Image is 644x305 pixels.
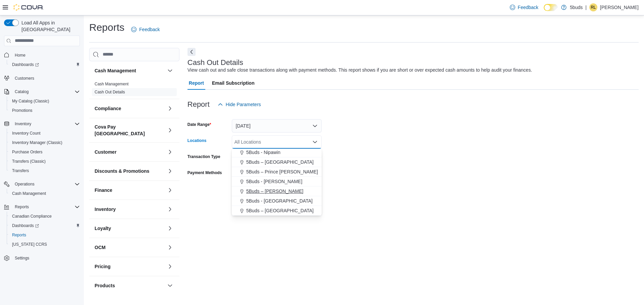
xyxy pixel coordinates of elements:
[12,191,46,196] span: Cash Management
[9,240,50,248] a: [US_STATE] CCRS
[12,214,52,219] span: Canadian Compliance
[246,207,314,214] span: 5Buds – [GEOGRAPHIC_DATA]
[591,3,596,11] span: RL
[12,120,34,128] button: Inventory
[1,179,83,189] button: Operations
[246,159,314,165] span: 5Buds – [GEOGRAPHIC_DATA]
[1,119,83,129] button: Inventory
[12,74,37,82] a: Customers
[89,21,124,34] h1: Reports
[9,189,49,198] a: Cash Management
[1,202,83,212] button: Reports
[95,82,128,86] a: Cash Management
[139,26,160,33] span: Feedback
[128,23,162,36] a: Feedback
[187,138,207,143] label: Locations
[95,244,106,251] h3: OCM
[95,67,136,74] h3: Cash Management
[246,188,303,195] span: 5Buds – [PERSON_NAME]
[12,254,32,262] a: Settings
[226,101,261,108] span: Hide Parameters
[232,177,322,186] button: 5Buds - [PERSON_NAME]
[95,105,121,112] h3: Compliance
[544,11,544,11] span: Dark Mode
[232,186,322,196] button: 5Buds – [PERSON_NAME]
[544,4,558,11] input: Dark Mode
[15,181,35,187] span: Operations
[9,61,80,69] span: Dashboards
[166,282,174,290] button: Products
[187,154,220,159] label: Transaction Type
[12,149,43,155] span: Purchase Orders
[232,157,322,167] button: 5Buds – [GEOGRAPHIC_DATA]
[9,222,80,230] span: Dashboards
[95,206,165,213] button: Inventory
[9,222,42,230] a: Dashboards
[187,59,243,67] h3: Cash Out Details
[187,170,222,175] label: Payment Methods
[246,168,318,175] span: 5Buds – Prince [PERSON_NAME]
[585,3,587,11] p: |
[95,206,116,213] h3: Inventory
[9,148,45,156] a: Purchase Orders
[9,231,80,239] span: Reports
[95,90,125,94] a: Cash Out Details
[12,159,46,164] span: Transfers (Classic)
[7,138,83,147] button: Inventory Manager (Classic)
[232,148,322,157] button: 5Buds - Nipawin
[15,204,29,210] span: Reports
[9,240,80,248] span: Washington CCRS
[95,149,165,155] button: Customer
[4,48,80,281] nav: Complex example
[95,67,165,74] button: Cash Management
[589,3,597,11] div: Raelynn Leroux
[187,100,210,108] h3: Report
[12,74,80,82] span: Customers
[166,148,174,156] button: Customer
[9,212,80,220] span: Canadian Compliance
[89,80,179,99] div: Cash Management
[189,76,204,90] span: Report
[7,147,83,157] button: Purchase Orders
[7,212,83,221] button: Canadian Compliance
[95,282,165,289] button: Products
[12,232,26,238] span: Reports
[7,240,83,249] button: [US_STATE] CCRS
[7,60,83,69] a: Dashboards
[166,224,174,232] button: Loyalty
[15,255,29,261] span: Settings
[9,129,43,137] a: Inventory Count
[7,230,83,240] button: Reports
[12,51,28,59] a: Home
[95,124,165,137] button: Cova Pay [GEOGRAPHIC_DATA]
[9,97,80,105] span: My Catalog (Classic)
[1,73,83,83] button: Customers
[13,4,44,11] img: Cova
[9,106,35,115] a: Promotions
[7,221,83,230] a: Dashboards
[215,98,264,111] button: Hide Parameters
[12,223,39,228] span: Dashboards
[9,61,42,69] a: Dashboards
[246,198,313,204] span: 5Buds - [GEOGRAPHIC_DATA]
[12,51,80,59] span: Home
[187,48,196,56] button: Next
[12,98,49,104] span: My Catalog (Classic)
[15,53,25,58] span: Home
[95,149,116,155] h3: Customer
[1,87,83,96] button: Catalog
[232,99,322,216] div: Choose from the following options
[12,203,80,211] span: Reports
[7,189,83,198] button: Cash Management
[187,67,532,74] div: View cash out and safe close transactions along with payment methods. This report shows if you ar...
[7,166,83,175] button: Transfers
[9,189,80,198] span: Cash Management
[1,50,83,60] button: Home
[9,212,54,220] a: Canadian Compliance
[212,76,255,90] span: Email Subscription
[166,205,174,213] button: Inventory
[232,206,322,216] button: 5Buds – [GEOGRAPHIC_DATA]
[95,225,111,232] h3: Loyalty
[12,62,39,67] span: Dashboards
